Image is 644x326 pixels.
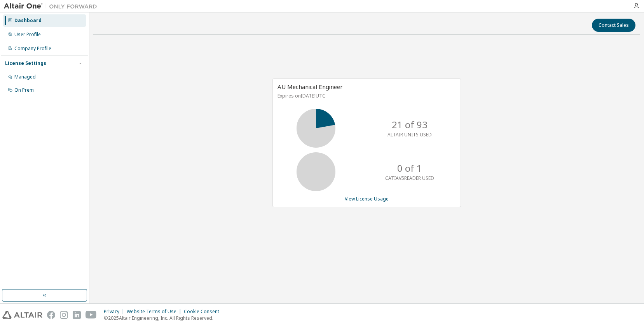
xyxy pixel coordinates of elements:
div: License Settings [5,60,46,66]
div: Managed [14,74,36,80]
div: User Profile [14,31,41,38]
span: AU Mechanical Engineer [277,83,343,91]
p: 0 of 1 [397,162,422,175]
div: Website Terms of Use [127,309,184,315]
img: linkedin.svg [73,311,81,319]
div: Cookie Consent [184,309,224,315]
p: Expires on [DATE] UTC [277,92,454,99]
img: instagram.svg [60,311,68,319]
div: Company Profile [14,45,51,52]
img: youtube.svg [86,311,97,319]
img: altair_logo.svg [2,311,42,319]
div: On Prem [14,87,34,93]
img: facebook.svg [47,311,55,319]
p: © 2025 Altair Engineering, Inc. All Rights Reserved. [104,315,224,321]
div: Dashboard [14,17,42,24]
p: CATIAV5READER USED [385,175,434,181]
p: 21 of 93 [392,118,428,131]
p: ALTAIR UNITS USED [387,131,432,138]
button: Contact Sales [592,19,635,32]
img: Altair One [4,2,101,10]
div: Privacy [104,309,127,315]
a: View License Usage [345,195,389,202]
